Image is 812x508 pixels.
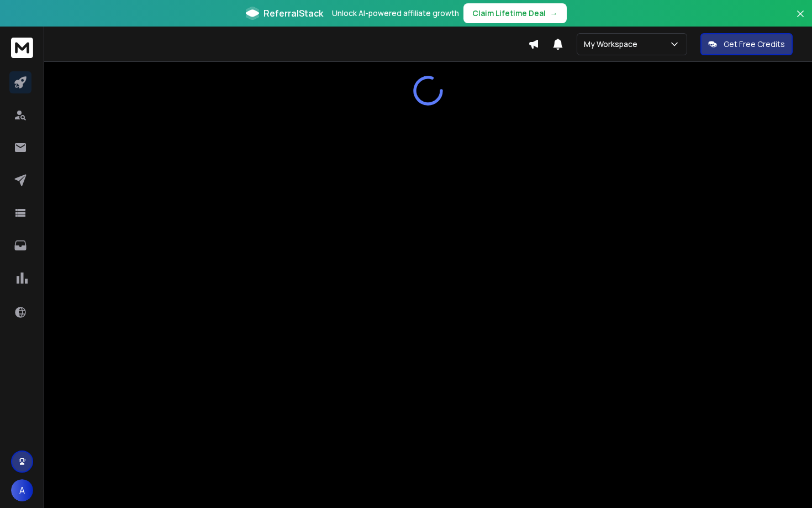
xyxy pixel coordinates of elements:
[11,479,33,501] button: A
[332,8,459,19] p: Unlock AI-powered affiliate growth
[700,33,793,55] button: Get Free Credits
[263,7,323,20] span: ReferralStack
[550,8,558,19] span: →
[584,39,642,50] p: My Workspace
[463,3,567,23] button: Claim Lifetime Deal→
[724,39,785,50] p: Get Free Credits
[793,7,808,33] button: Close banner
